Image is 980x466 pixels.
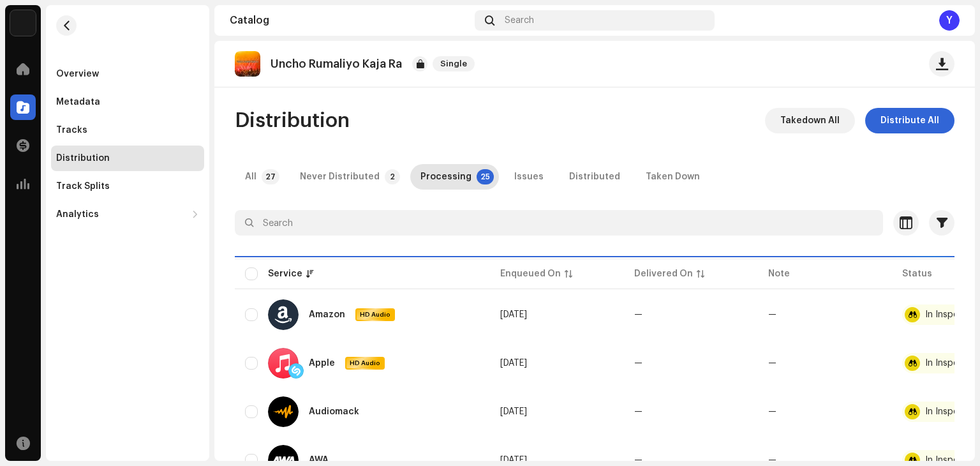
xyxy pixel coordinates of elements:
[634,267,693,280] div: Delivered On
[925,456,980,465] div: In Inspection
[500,359,527,368] span: Oct 9, 2025
[768,310,776,319] re-a-table-badge: —
[780,108,840,133] span: Takedown All
[235,108,350,133] span: Distribution
[634,456,642,465] span: —
[768,359,776,368] re-a-table-badge: —
[51,146,204,171] re-m-nav-item: Distribution
[865,108,954,133] button: Distribute All
[235,210,883,236] input: Search
[505,15,534,26] span: Search
[230,15,470,26] div: Catalog
[925,407,980,416] div: In Inspection
[51,117,204,143] re-m-nav-item: Tracks
[939,10,960,31] div: Y
[235,51,260,77] img: 66a83e5c-23a3-4f77-aeca-fff50fac6880
[925,359,980,368] div: In Inspection
[634,359,642,368] span: —
[880,108,939,133] span: Distribute All
[309,359,335,368] div: Apple
[56,209,99,220] div: Analytics
[925,310,980,319] div: In Inspection
[433,56,475,71] span: Single
[420,164,471,190] div: Processing
[245,164,256,190] div: All
[500,310,527,319] span: Oct 9, 2025
[646,164,700,190] div: Taken Down
[51,61,204,87] re-m-nav-item: Overview
[10,10,36,36] img: de0d2825-999c-4937-b35a-9adca56ee094
[309,407,359,416] div: Audiomack
[569,164,620,190] div: Distributed
[477,169,494,184] p-badge: 25
[56,69,99,79] div: Overview
[768,407,776,416] re-a-table-badge: —
[268,267,302,280] div: Service
[56,125,87,135] div: Tracks
[500,267,561,280] div: Enqueued On
[51,174,204,199] re-m-nav-item: Track Splits
[262,169,279,184] p-badge: 27
[56,181,110,192] div: Track Splits
[56,153,110,163] div: Distribution
[500,456,527,465] span: Oct 9, 2025
[385,169,400,184] p-badge: 2
[346,359,383,368] span: HD Audio
[51,202,204,227] re-m-nav-dropdown: Analytics
[357,310,394,319] span: HD Audio
[51,89,204,115] re-m-nav-item: Metadata
[768,456,776,465] re-a-table-badge: —
[300,164,380,190] div: Never Distributed
[271,57,402,71] p: Uncho Rumaliyo Kaja Ra
[56,97,100,107] div: Metadata
[634,310,642,319] span: —
[634,407,642,416] span: —
[309,456,329,465] div: AWA
[514,164,544,190] div: Issues
[765,108,855,133] button: Takedown All
[309,310,345,319] div: Amazon
[500,407,527,416] span: Oct 9, 2025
